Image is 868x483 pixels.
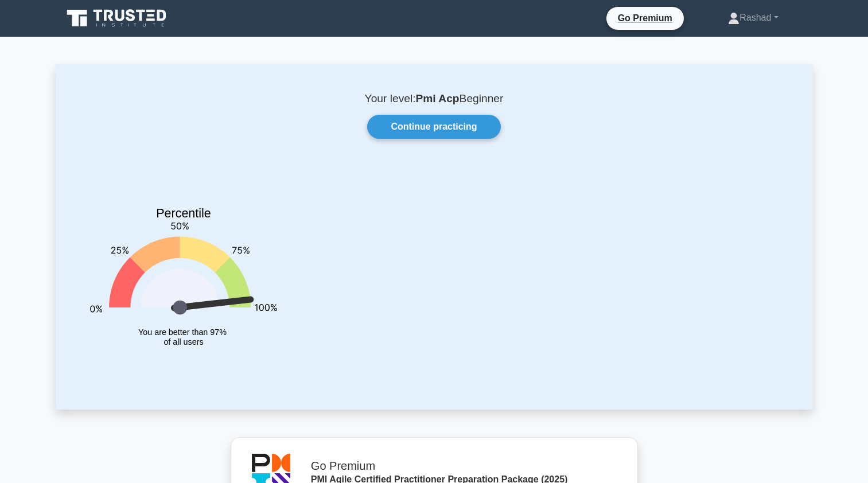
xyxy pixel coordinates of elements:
[416,92,460,104] b: Pmi Acp
[164,338,203,347] tspan: of all users
[138,328,227,337] tspan: You are better than 97%
[156,207,211,220] text: Percentile
[700,6,805,29] a: Rashad
[83,92,785,106] p: Your level: Beginner
[611,11,679,25] a: Go Premium
[367,115,500,139] a: Continue practicing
